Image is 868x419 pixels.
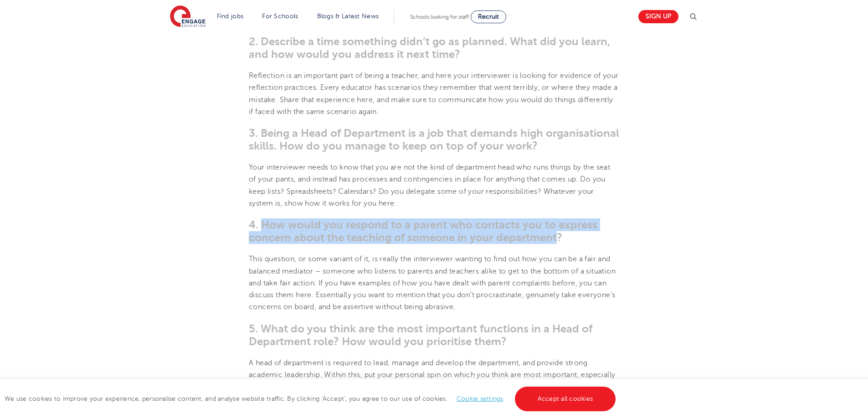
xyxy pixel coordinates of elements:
[457,395,503,402] a: Cookie settings
[249,127,619,152] span: 3. Being a Head of Department is a job that demands high organisational skills. How do you manage...
[478,13,499,20] span: Recruit
[249,35,610,61] span: 2. Describe a time something didn’t go as planned. What did you learn, and how would you address ...
[471,10,506,23] a: Recruit
[249,359,615,403] span: A head of department is required to lead, manage and develop the department, and provide strong a...
[515,387,616,411] a: Accept all cookies
[249,218,597,244] span: 4. How would you respond to a parent who contacts you to express concern about the teaching of so...
[317,13,379,20] a: Blogs & Latest News
[5,395,618,402] span: We use cookies to improve your experience, personalise content, and analyse website traffic. By c...
[262,13,298,20] a: For Schools
[217,13,244,20] a: Find jobs
[638,10,678,23] a: Sign up
[170,5,205,28] img: Engage Education
[249,163,610,207] span: Your interviewer needs to know that you are not the kind of department head who runs things by th...
[249,255,616,311] span: This question, or some variant of it, is really the interviewer wanting to find out how you can b...
[249,72,619,116] span: Reflection is an important part of being a teacher, and here your interviewer is looking for evid...
[249,322,592,348] span: 5. What do you think are the most important functions in a Head of Department role? How would you...
[410,14,469,20] span: Schools looking for staff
